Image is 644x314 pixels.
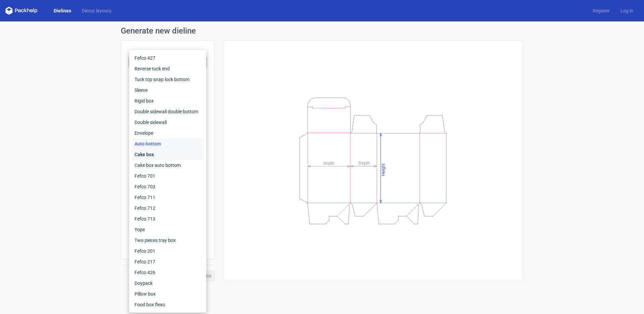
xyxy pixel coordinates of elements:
[132,106,204,117] div: Double sidewall double bottom
[132,53,204,63] div: Fefco 427
[132,235,204,246] div: Two pieces tray box
[132,138,204,149] div: Auto bottom
[132,160,204,171] div: Cake box auto bottom
[132,181,204,192] div: Fefco 703
[359,161,370,166] tspan: Depth
[132,74,204,85] div: Tuck top snap lock bottom
[323,161,334,166] tspan: Width
[132,289,204,299] div: Pillow box
[587,7,615,14] a: Register
[615,7,639,14] a: Log in
[132,85,204,96] div: Sleeve
[132,63,204,74] div: Reverse tuck end
[132,256,204,267] div: Fefco 217
[381,163,386,176] tspan: Height
[129,49,206,55] label: Product template
[132,96,204,106] div: Rigid box
[132,128,204,138] div: Envelope
[132,224,204,235] div: Yope
[132,267,204,278] div: Fefco 426
[48,7,76,14] a: Dielines
[76,7,117,14] a: Diecut layouts
[132,299,204,310] div: Food box flexo
[132,213,204,224] div: Fefco 713
[132,203,204,213] div: Fefco 712
[132,171,204,181] div: Fefco 701
[132,149,204,160] div: Cake box
[132,192,204,203] div: Fefco 711
[132,278,204,289] div: Doypack
[121,27,523,35] h1: Generate new dieline
[132,117,204,128] div: Double sidewall
[132,246,204,256] div: Fefco 201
